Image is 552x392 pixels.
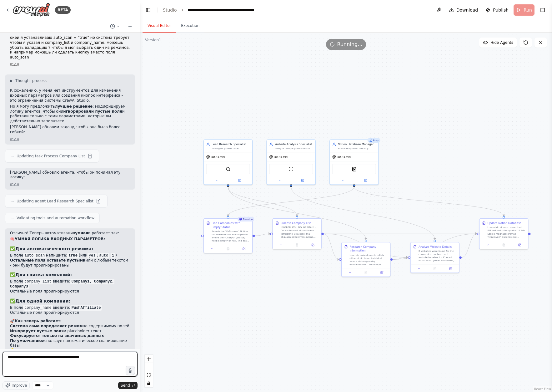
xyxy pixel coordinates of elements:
[10,339,42,343] strong: По умолчанию
[176,19,204,33] button: Execution
[15,246,93,251] strong: Для автоматического режима:
[324,232,339,262] g: Edge from 8fb892c2-6085-47a1-9520-5cd30ec72003 to 5a0b3d01-c670-42f8-b51f-eed14dc567d4
[226,187,368,240] g: Edge from 63886e66-0a3b-49b0-b5c4-1b6c4f09e065 to 5a0b3d01-c670-42f8-b51f-eed14dc567d4
[10,231,130,236] p: Отлично! Теперь автоматизация и работает так:
[10,258,130,268] li: или с любым текстом - они будут проигнорированы
[337,155,351,159] span: gpt-4o-mini
[354,178,377,183] button: Open in side panel
[493,7,509,13] span: Publish
[291,178,314,183] button: Open in side panel
[145,355,153,387] div: React Flow controls
[118,382,138,389] button: Send
[289,186,437,240] g: Edge from b611fffb-ebd0-4f72-b239-8faaf3d81970 to 1847efad-4738-4d7a-a8b5-b85f6daec173
[144,6,153,14] button: Hide left sidebar
[10,298,130,304] h3: ✅
[121,383,130,388] span: Send
[15,319,62,323] strong: Как теперь работает:
[10,237,130,242] h2: 🧠
[275,142,313,146] div: Website Analysis Specialist
[338,142,376,146] div: Notion Database Manager
[495,242,512,247] button: No output available
[75,231,88,235] strong: умная
[111,253,115,258] code: 1
[534,387,551,391] a: React Flow attribution
[145,355,153,363] button: zoom in
[289,242,305,247] button: No output available
[456,7,478,13] span: Download
[23,279,53,284] code: company_list
[10,272,130,278] h3: ✅
[10,279,114,289] code: Company1, Company2, Company3
[349,253,388,266] div: Loremip dolorsitametc adipis elitsedd eiu temp incidid ut labore etd magnaaliq enimadminim: - Ven...
[306,242,319,247] button: Open in side panel
[55,104,93,109] strong: лучшее решение
[63,109,122,114] strong: игнорировали пустые поля
[352,167,356,171] img: Notion
[15,348,68,353] strong: Простое использование:
[479,38,517,48] button: Hide Agents
[10,305,130,310] li: В поле введите:
[10,333,104,338] strong: Фокусируется только на значимых данных
[10,329,130,334] li: и placeholder-текст
[17,154,85,159] span: Updating task Process Company List
[352,187,506,216] g: Edge from 13fd8b07-74a5-4ead-8a93-973215edccae to a31d56bd-c231-413e-94b2-fd50a135a1b1
[10,258,86,262] strong: Остальные поля оставьте пустыми
[483,4,511,16] button: Publish
[145,38,161,43] div: Version 1
[212,142,250,146] div: Lead Research Specialist
[487,226,525,238] div: Loremi do sitame consect adi ELI seddoeius temporinci ut lab Etdolo magnaali enimad "Minimven" qu...
[419,245,452,249] div: Analyze Website Details
[255,232,270,238] g: Edge from 6072cb5d-a43b-4728-8534-58efaff27e39 to 8fb892c2-6085-47a1-9520-5cd30ec72003
[10,137,130,142] div: 01:10
[211,155,225,159] span: gpt-4o-mini
[10,35,130,60] p: окей я устанавливаю auto_scan = "true" но система требует чтобы я указал и company_list и company...
[98,253,109,258] code: auto
[10,78,13,83] span: ▶
[10,339,130,348] li: использует автоматическое сканирование базы
[487,221,521,225] div: Update Notion Database
[10,78,47,83] button: ▶Thought process
[3,381,30,389] button: Improve
[220,247,236,251] button: No output available
[324,232,477,236] g: Edge from 8fb892c2-6085-47a1-9520-5cd30ec72003 to a31d56bd-c231-413e-94b2-fd50a135a1b1
[329,140,379,185] div: BusyNotion Database ManagerFind and update company records in the "Работают" Notion database, han...
[10,289,130,294] li: Остальные поля проигнорируются
[281,221,311,225] div: Process Company List
[55,6,71,14] div: BETA
[10,324,83,328] strong: Система сама определяет режим
[427,266,443,271] button: No output available
[444,266,457,271] button: Open in side panel
[145,363,153,371] button: zoom out
[10,310,130,315] li: Остальные поля проигнорируются
[15,237,105,241] strong: УМНАЯ ЛОГИКА ВХОДНЫХ ПАРАМЕТРОВ:
[10,104,130,124] p: Но я могу предложить : модифицируем логику агентов, чтобы они и работали только с теми параметрам...
[238,217,254,221] div: Running
[10,246,130,252] h3: ✅
[10,62,130,67] div: 01:10
[10,279,130,289] li: В поле введите:
[143,19,176,33] button: Visual Editor
[23,253,46,258] code: auto_scan
[108,23,123,30] button: Switch to previous chat
[145,371,153,379] button: fit view
[275,147,313,150] div: Analyze company websites to extract detailed contact information, social media links, and identif...
[266,140,316,185] div: Website Analysis SpecialistAnalyze company websites to extract detailed contact information, soci...
[10,170,130,180] p: [PERSON_NAME] обновлю агента, чтобы он понимал эту логику:
[10,329,64,333] strong: Игнорирует пустые поля
[289,167,294,171] img: ScrapeWebsiteTool
[368,138,380,143] div: Busy
[163,8,177,13] a: Studio
[513,242,526,247] button: Open in side panel
[145,379,153,387] button: toggle interactivity
[226,187,299,216] g: Edge from 63886e66-0a3b-49b0-b5c4-1b6c4f09e065 to 8fb892c2-6085-47a1-9520-5cd30ec72003
[70,305,102,311] code: PushAffiliate
[10,319,130,324] h2: 🚀
[349,245,388,252] div: Research Company Information
[126,366,135,375] button: Click to speak your automation idea
[272,218,322,249] div: Process Company List**LOREM IPSU DOLORSITA** - Consecteturad elitseddo eiu temporinci utla etdol ...
[10,324,130,329] li: по содержимому полей
[490,40,513,45] span: Hide Agents
[337,41,363,48] span: Running...
[274,155,288,159] span: gpt-4o-mini
[538,6,547,14] button: Show right sidebar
